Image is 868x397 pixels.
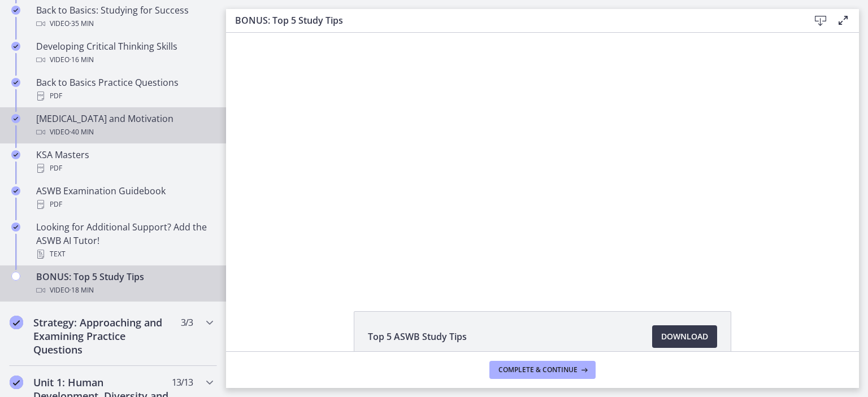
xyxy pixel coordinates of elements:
div: Video [36,17,212,30]
div: [MEDICAL_DATA] and Motivation [36,112,212,139]
i: Completed [11,6,20,15]
span: Download [661,330,708,343]
div: PDF [36,89,212,103]
div: ASWB Examination Guidebook [36,184,212,211]
div: Developing Critical Thinking Skills [36,40,212,67]
span: · 35 min [70,17,94,30]
div: Video [36,283,212,297]
div: Back to Basics Practice Questions [36,76,212,103]
i: Completed [10,316,23,329]
i: Completed [10,376,23,389]
div: PDF [36,162,212,175]
span: · 18 min [70,283,94,297]
button: Complete & continue [489,361,596,379]
h2: Strategy: Approaching and Examining Practice Questions [33,316,171,356]
h3: BONUS: Top 5 Study Tips [235,14,791,27]
i: Completed [11,186,20,195]
i: Completed [11,78,20,87]
i: Completed [11,114,20,123]
i: Completed [11,42,20,51]
div: Looking for Additional Support? Add the ASWB AI Tutor! [36,220,212,261]
i: Completed [11,223,20,232]
iframe: Video Lesson [226,33,859,285]
span: Top 5 ASWB Study Tips [368,330,467,343]
div: Video [36,125,212,139]
span: Complete & continue [498,365,578,374]
a: Download [652,325,717,348]
span: · 16 min [70,53,94,67]
div: BONUS: Top 5 Study Tips [36,270,212,297]
div: KSA Masters [36,148,212,175]
div: PDF [36,198,212,211]
span: 3 / 3 [181,316,193,329]
span: 13 / 13 [172,376,193,389]
div: Text [36,247,212,261]
i: Completed [11,150,20,159]
div: Video [36,53,212,67]
span: · 40 min [70,125,94,139]
div: Back to Basics: Studying for Success [36,3,212,30]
